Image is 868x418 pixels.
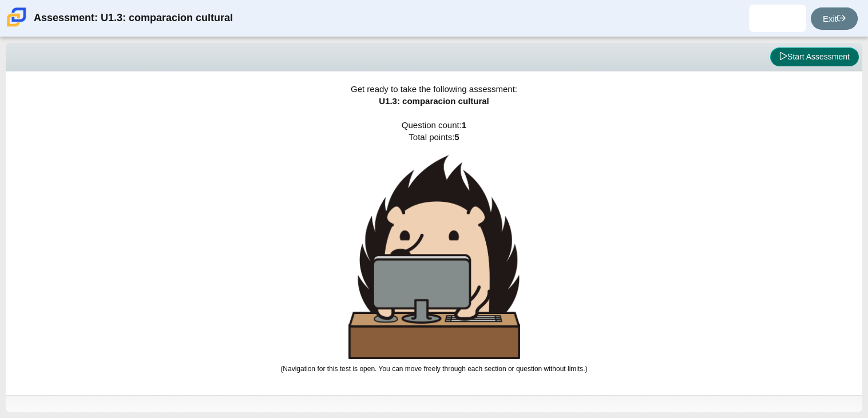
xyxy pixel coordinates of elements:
[768,9,787,27] img: jayren.pedrazamont.Hj75Q3
[811,7,858,30] a: Exit
[5,5,29,29] img: Carmen School of Science & Technology
[462,120,466,130] b: 1
[348,155,520,359] img: hedgehog-behind-computer-large.png
[454,132,459,142] b: 5
[280,365,587,373] small: (Navigation for this test is open. You can move freely through each section or question without l...
[351,84,517,94] span: Get ready to take the following assessment:
[280,120,587,373] span: Question count: Total points:
[5,21,29,31] a: Carmen School of Science & Technology
[770,47,859,67] button: Start Assessment
[379,96,489,106] span: U1.3: comparacion cultural
[34,5,233,32] div: Assessment: U1.3: comparacion cultural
